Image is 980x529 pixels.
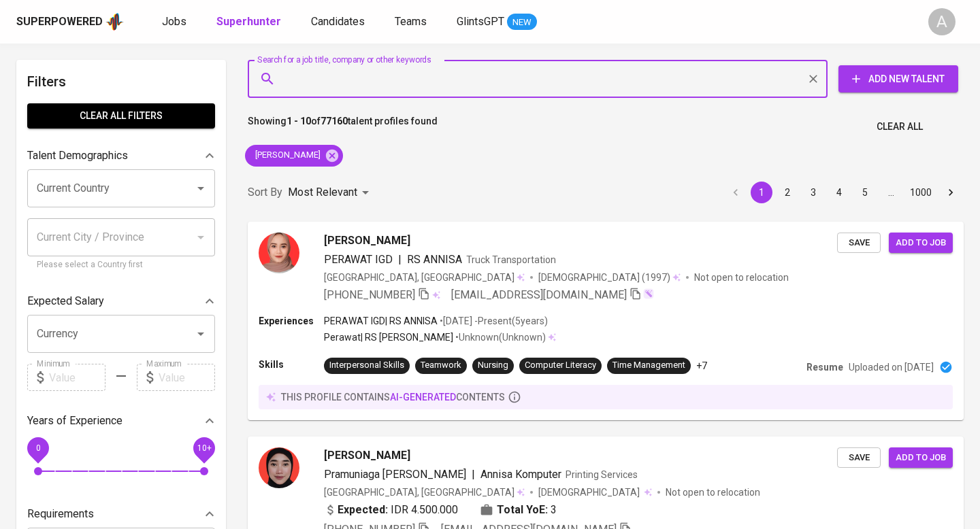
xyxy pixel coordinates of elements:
[324,447,410,464] span: [PERSON_NAME]
[525,359,596,372] div: Computer Literacy
[694,271,789,284] p: Not open to relocation
[407,253,462,266] span: RS ANNISA
[248,184,282,201] p: Sort By
[806,360,843,374] p: Resume
[27,103,215,129] button: Clear All filters
[844,450,874,466] span: Save
[612,359,685,372] div: Time Management
[27,413,122,429] p: Years of Experience
[457,14,537,31] a: GlintsGPT NEW
[849,71,947,88] span: Add New Talent
[478,359,508,372] div: Nursing
[453,330,546,344] p: • Unknown ( Unknown )
[245,145,343,167] div: [PERSON_NAME]
[27,506,94,522] p: Requirements
[27,288,215,315] div: Expected Salary
[324,468,466,481] span: Pramuniaga [PERSON_NAME]
[889,233,953,254] button: Add to job
[538,485,642,499] span: [DEMOGRAPHIC_DATA]
[837,447,881,468] button: Save
[248,222,964,420] a: [PERSON_NAME]PERAWAT IGD|RS ANNISATruck Transportation[GEOGRAPHIC_DATA], [GEOGRAPHIC_DATA][DEMOGR...
[248,114,438,139] p: Showing of talent profiles found
[538,271,642,284] span: [DEMOGRAPHIC_DATA]
[451,288,627,301] span: [EMAIL_ADDRESS][DOMAIN_NAME]
[849,360,934,374] p: Uploaded on [DATE]
[696,359,707,373] p: +7
[324,485,525,499] div: [GEOGRAPHIC_DATA], [GEOGRAPHIC_DATA]
[324,271,525,284] div: [GEOGRAPHIC_DATA], [GEOGRAPHIC_DATA]
[666,485,760,499] p: Not open to relocation
[324,330,453,344] p: Perawat | RS [PERSON_NAME]
[27,407,215,434] div: Years of Experience
[566,469,638,480] span: Printing Services
[324,288,415,301] span: [PHONE_NUMBER]
[421,359,461,372] div: Teamwork
[27,500,215,528] div: Requirements
[259,358,324,371] p: Skills
[438,314,548,328] p: • [DATE] - Present ( 5 years )
[287,116,311,126] b: 1 - 10
[27,293,104,309] p: Expected Salary
[259,233,299,273] img: 93698d57c8e7aa9523a8bc2a86cacf5f.jpeg
[889,447,953,468] button: Add to job
[191,179,210,198] button: Open
[329,359,404,372] div: Interpersonal Skills
[802,182,824,203] button: Go to page 3
[259,314,324,328] p: Experiences
[35,443,40,453] span: 0
[324,253,393,266] span: PERAWAT IGD
[216,14,284,31] a: Superhunter
[27,142,215,169] div: Talent Demographics
[16,14,103,30] div: Superpowered
[538,271,681,284] div: (1997)
[723,182,964,203] nav: pagination navigation
[245,149,329,162] span: [PERSON_NAME]
[871,114,928,139] button: Clear All
[159,364,215,391] input: Value
[197,443,211,453] span: 10+
[804,69,823,88] button: Clear
[37,258,206,272] p: Please select a Country first
[49,364,105,391] input: Value
[457,15,504,28] span: GlintsGPT
[643,288,654,299] img: magic_wand.svg
[877,118,923,135] span: Clear All
[854,182,876,203] button: Go to page 5
[311,15,365,28] span: Candidates
[828,182,850,203] button: Go to page 4
[324,502,458,518] div: IDR 4.500.000
[928,8,955,35] div: A
[837,233,881,254] button: Save
[472,466,475,483] span: |
[507,16,537,29] span: NEW
[321,116,348,126] b: 77160
[896,450,946,466] span: Add to job
[880,186,902,199] div: …
[27,71,215,92] h6: Filters
[324,233,410,249] span: [PERSON_NAME]
[395,14,429,31] a: Teams
[324,314,438,328] p: PERAWAT IGD | RS ANNISA
[844,235,874,251] span: Save
[896,235,946,251] span: Add to job
[16,12,124,32] a: Superpoweredapp logo
[38,107,204,124] span: Clear All filters
[497,502,548,518] b: Total YoE:
[288,184,357,201] p: Most Relevant
[398,252,402,268] span: |
[216,15,281,28] b: Superhunter
[751,182,772,203] button: page 1
[940,182,962,203] button: Go to next page
[311,14,367,31] a: Candidates
[338,502,388,518] b: Expected:
[777,182,798,203] button: Go to page 2
[162,14,189,31] a: Jobs
[466,254,556,265] span: Truck Transportation
[395,15,427,28] span: Teams
[259,447,299,488] img: e66a2dbf4fb7bb2eaecefacd2b07b4ad.jpg
[281,390,505,404] p: this profile contains contents
[551,502,557,518] span: 3
[105,12,124,32] img: app logo
[27,148,128,164] p: Talent Demographics
[906,182,936,203] button: Go to page 1000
